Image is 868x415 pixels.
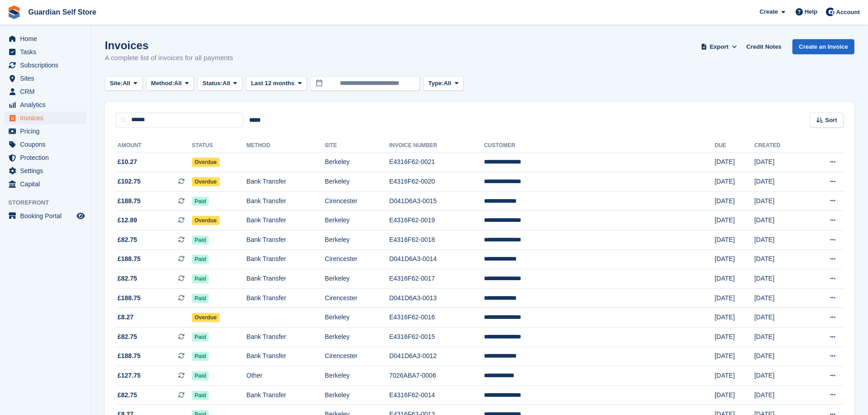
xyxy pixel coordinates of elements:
span: Export [710,42,729,51]
span: Home [20,32,75,45]
span: Paid [192,197,209,206]
button: Method: All [146,76,194,91]
td: [DATE] [754,250,806,269]
span: Settings [20,164,75,177]
td: [DATE] [714,231,754,250]
td: Bank Transfer [247,288,325,308]
td: [DATE] [714,211,754,231]
img: stora-icon-8386f47178a22dfd0bd8f6a31ec36ba5ce8667c1dd55bd0f319d3a0aa187defe.svg [7,5,21,19]
span: Paid [192,333,209,342]
td: [DATE] [714,328,754,347]
a: menu [5,98,86,111]
a: Preview store [75,210,86,221]
td: E4316F62-0015 [389,328,484,347]
a: menu [5,85,86,98]
span: Paid [192,236,209,245]
span: £188.75 [118,196,141,206]
td: Berkeley [325,211,389,231]
span: £127.75 [118,371,141,380]
span: All [123,79,130,88]
td: Other [247,366,325,386]
td: Berkeley [325,172,389,192]
td: [DATE] [714,153,754,172]
button: Status: All [197,76,242,91]
th: Invoice Number [389,138,484,153]
span: Type: [428,79,444,88]
td: Cirencester [325,288,389,308]
span: Paid [192,274,209,283]
button: Export [699,39,739,54]
span: Booking Portal [20,210,75,222]
a: menu [5,112,86,124]
a: menu [5,151,86,164]
span: Analytics [20,98,75,111]
span: Account [836,8,860,17]
img: Tom Scott [826,7,835,16]
span: £12.89 [118,215,137,225]
td: [DATE] [754,211,806,231]
span: £102.75 [118,177,141,186]
td: Bank Transfer [247,231,325,250]
td: E4316F62-0016 [389,308,484,328]
th: Customer [484,138,714,153]
td: Bank Transfer [247,172,325,192]
td: Bank Transfer [247,347,325,366]
td: [DATE] [754,172,806,192]
td: [DATE] [714,288,754,308]
span: Overdue [192,177,220,186]
span: Coupons [20,138,75,151]
th: Due [714,138,754,153]
td: Berkeley [325,153,389,172]
td: 7026ABA7-0006 [389,366,484,386]
td: Bank Transfer [247,250,325,269]
td: Berkeley [325,231,389,250]
td: E4316F62-0019 [389,211,484,231]
a: menu [5,178,86,190]
span: Paid [192,371,209,380]
span: Paid [192,391,209,400]
td: [DATE] [754,153,806,172]
td: [DATE] [754,308,806,328]
span: Tasks [20,46,75,58]
td: E4316F62-0017 [389,269,484,289]
td: [DATE] [714,385,754,405]
td: Cirencester [325,191,389,211]
td: Bank Transfer [247,385,325,405]
span: £82.75 [118,274,137,283]
a: menu [5,210,86,222]
span: Pricing [20,125,75,138]
td: D041D6A3-0013 [389,288,484,308]
td: Bank Transfer [247,328,325,347]
span: All [174,79,182,88]
td: [DATE] [714,250,754,269]
td: [DATE] [714,172,754,192]
a: menu [5,72,86,85]
span: Last 12 months [251,79,294,88]
span: £82.75 [118,390,137,400]
span: £8.27 [118,313,134,322]
th: Created [754,138,806,153]
span: All [223,79,231,88]
td: Bank Transfer [247,269,325,289]
span: All [444,79,452,88]
span: Protection [20,151,75,164]
span: £10.27 [118,157,137,167]
td: [DATE] [754,269,806,289]
span: Sites [20,72,75,85]
td: Berkeley [325,366,389,386]
p: A complete list of invoices for all payments [105,53,233,63]
span: Invoices [20,112,75,124]
span: £188.75 [118,351,141,361]
td: E4316F62-0021 [389,153,484,172]
button: Last 12 months [246,76,307,91]
td: [DATE] [754,328,806,347]
span: Create [760,7,778,16]
span: £188.75 [118,254,141,264]
td: Cirencester [325,347,389,366]
td: [DATE] [714,308,754,328]
td: D041D6A3-0014 [389,250,484,269]
span: Overdue [192,216,220,225]
a: menu [5,138,86,151]
span: Overdue [192,158,220,167]
span: £82.75 [118,235,137,245]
